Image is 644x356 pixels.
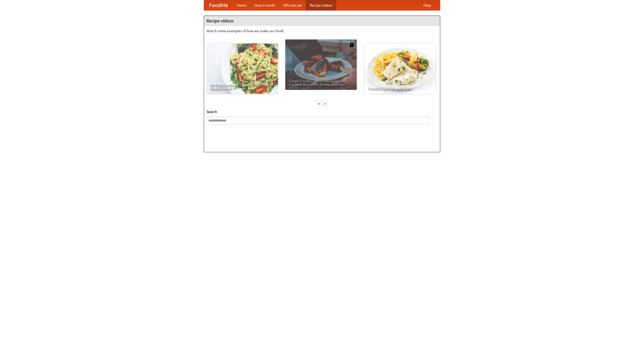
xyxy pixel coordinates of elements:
[210,83,274,90] span: An Easy, Summery Tomato Pasta That's Ready for Fall
[207,109,437,114] h5: Search
[204,0,233,10] a: FoodMe
[204,16,440,26] h4: Recipe videos
[306,0,336,10] a: Recipe videos
[317,100,321,107] div: «
[279,0,306,10] a: Who we are
[323,100,327,107] div: »
[368,87,432,90] span: French Fries Fish and Chips
[419,0,435,10] a: Help
[207,28,437,33] p: Watch some examples of how we make our food!
[233,0,251,10] a: Home
[349,42,354,47] img: 483408.png
[251,0,279,10] a: How it works
[364,44,436,94] a: French Fries Fish and Chips
[207,44,278,94] a: An Easy, Summery Tomato Pasta That's Ready for Fall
